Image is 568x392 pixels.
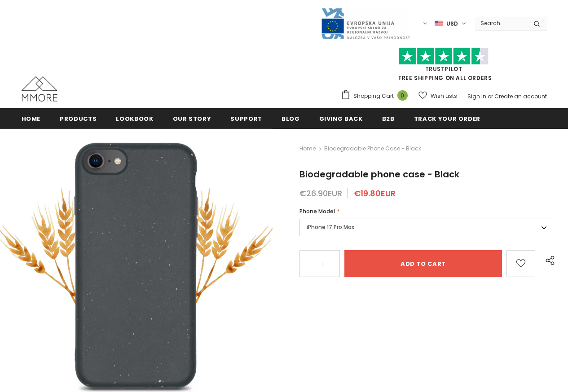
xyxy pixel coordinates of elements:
[319,115,363,123] span: Giving back
[435,20,443,27] img: USD
[425,65,462,73] a: Trustpilot
[60,108,97,128] a: Products
[22,115,41,123] span: Home
[446,19,458,28] span: USD
[173,115,211,123] span: Our Story
[353,92,394,101] span: Shopping Cart
[321,19,410,27] a: Javni Razpis
[282,108,300,128] a: Blog
[230,108,262,128] a: support
[488,92,493,100] span: or
[414,108,480,128] a: Track your order
[173,108,211,128] a: Our Story
[299,143,316,154] a: Home
[324,143,421,154] span: Biodegradable phone case - Black
[116,108,153,128] a: Lookbook
[397,90,408,101] span: 0
[299,188,342,199] span: €26.90EUR
[344,250,502,277] input: Add to cart
[341,89,412,103] a: Shopping Cart 0
[431,92,457,101] span: Wish Lists
[22,76,57,101] img: MMORE Cases
[230,115,262,123] span: support
[414,115,480,123] span: Track your order
[354,188,396,199] span: €19.80EUR
[319,108,363,128] a: Giving back
[282,115,300,123] span: Blog
[467,92,486,100] a: Sign In
[299,219,553,236] label: iPhone 17 Pro Max
[299,168,459,181] span: Biodegradable phone case - Black
[382,115,395,123] span: B2B
[22,108,41,128] a: Home
[341,52,547,82] span: FREE SHIPPING ON ALL ORDERS
[418,88,457,104] a: Wish Lists
[382,108,395,128] a: B2B
[399,48,489,65] img: Trust Pilot Stars
[494,92,547,100] a: Create an account
[321,7,410,40] img: Javni Razpis
[60,115,97,123] span: Products
[116,115,153,123] span: Lookbook
[475,17,527,30] input: Search Site
[299,207,335,215] span: Phone Model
